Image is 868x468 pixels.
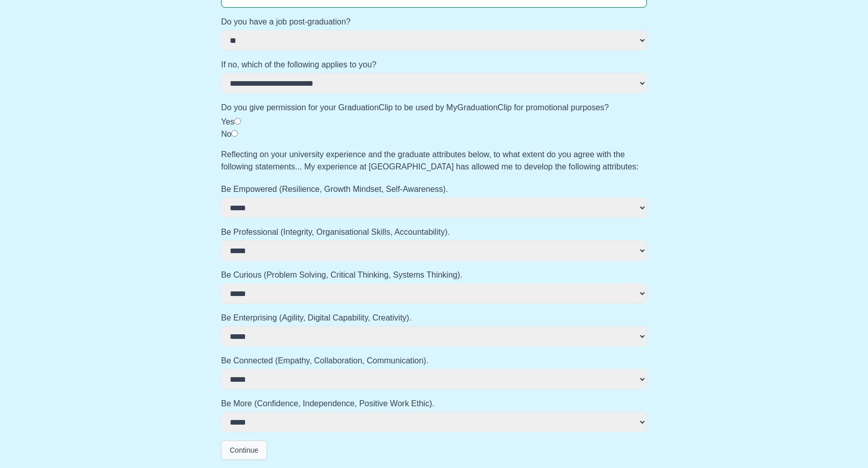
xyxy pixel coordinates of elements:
[221,183,647,195] label: Be Empowered (Resilience, Growth Mindset, Self-Awareness).
[221,117,234,126] label: Yes
[221,59,647,71] label: If no, which of the following applies to you?
[221,440,267,460] button: Continue
[221,16,647,28] label: Do you have a job post-graduation?
[221,149,647,173] label: Reflecting on your university experience and the graduate attributes below, to what extent do you...
[221,269,647,281] label: Be Curious (Problem Solving, Critical Thinking, Systems Thinking).
[221,355,647,367] label: Be Connected (Empathy, Collaboration, Communication).
[221,398,647,410] label: Be More (Confidence, Independence, Positive Work Ethic).
[221,130,231,138] label: No
[221,312,647,324] label: Be Enterprising (Agility, Digital Capability, Creativity).
[221,226,647,238] label: Be Professional (Integrity, Organisational Skills, Accountability).
[221,102,647,114] label: Do you give permission for your GraduationClip to be used by MyGraduationClip for promotional pur...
